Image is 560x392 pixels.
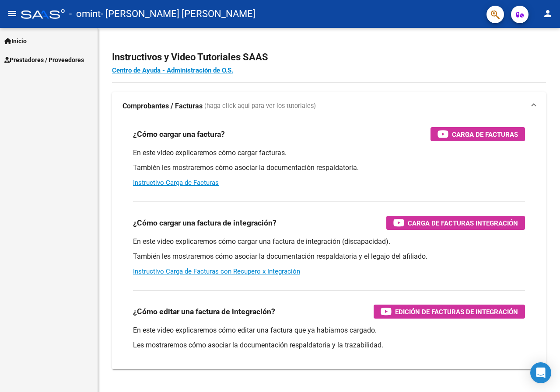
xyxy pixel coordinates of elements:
mat-icon: person [542,8,553,19]
mat-expansion-panel-header: Comprobantes / Facturas (haga click aquí para ver los tutoriales) [112,92,546,120]
div: Open Intercom Messenger [530,362,551,383]
span: - [PERSON_NAME] [PERSON_NAME] [101,4,255,24]
span: Prestadores / Proveedores [4,55,84,65]
span: (haga click aquí para ver los tutoriales) [204,101,316,111]
h3: ¿Cómo cargar una factura de integración? [133,217,276,229]
p: En este video explicaremos cómo cargar facturas. [133,148,525,158]
button: Carga de Facturas [430,127,525,141]
p: Les mostraremos cómo asociar la documentación respaldatoria y la trazabilidad. [133,340,525,350]
button: Carga de Facturas Integración [386,216,525,230]
span: Inicio [4,36,27,46]
h3: ¿Cómo cargar una factura? [133,128,225,140]
strong: Comprobantes / Facturas [122,101,203,111]
button: Edición de Facturas de integración [374,305,525,319]
a: Instructivo Carga de Facturas con Recupero x Integración [133,267,300,275]
p: También les mostraremos cómo asociar la documentación respaldatoria. [133,163,525,173]
p: También les mostraremos cómo asociar la documentación respaldatoria y el legajo del afiliado. [133,252,525,261]
p: En este video explicaremos cómo cargar una factura de integración (discapacidad). [133,237,525,246]
span: Carga de Facturas Integración [408,218,518,229]
span: Edición de Facturas de integración [395,306,518,317]
div: Comprobantes / Facturas (haga click aquí para ver los tutoriales) [112,120,546,369]
mat-icon: menu [7,8,17,19]
h3: ¿Cómo editar una factura de integración? [133,305,275,318]
p: En este video explicaremos cómo editar una factura que ya habíamos cargado. [133,326,525,335]
span: - omint [69,4,101,24]
a: Instructivo Carga de Facturas [133,179,219,187]
span: Carga de Facturas [452,129,518,140]
a: Centro de Ayuda - Administración de O.S. [112,66,233,74]
h2: Instructivos y Video Tutoriales SAAS [112,49,546,66]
